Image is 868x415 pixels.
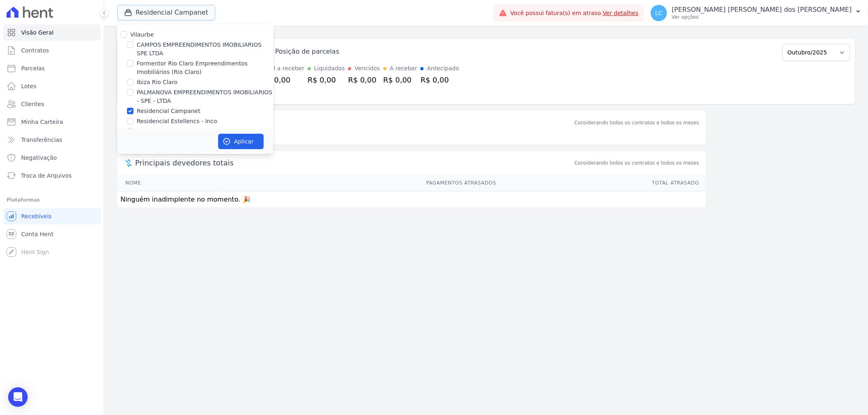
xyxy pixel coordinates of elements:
[275,47,339,56] div: Posição de parcelas
[3,226,101,242] a: Conta Hent
[7,195,97,205] div: Plataformas
[137,127,216,136] label: Residencial Estellencs - LBA
[575,159,699,167] span: Considerando todos os contratos e todos os meses
[137,41,273,58] label: CAMPOS EMPREENDIMENTOS IMOBILIARIOS SPE LTDA
[21,154,57,162] span: Negativação
[314,64,345,73] div: Liquidados
[117,128,706,144] p: Sem saldo devedor no momento. 🎉
[672,6,852,14] p: [PERSON_NAME] [PERSON_NAME] dos [PERSON_NAME]
[383,74,418,85] div: R$ 0,00
[510,9,638,17] span: Você possui fatura(s) em atraso.
[3,132,101,148] a: Transferências
[21,212,52,220] span: Recebíveis
[3,78,101,94] a: Lotes
[644,2,868,24] button: LC [PERSON_NAME] [PERSON_NAME] dos [PERSON_NAME] Ver opções
[117,191,706,208] td: Ninguém inadimplente no momento. 🎉
[575,119,699,126] div: Considerando todos os contratos e todos os meses
[3,96,101,112] a: Clientes
[137,117,217,126] label: Residencial Estellencs - Inco
[222,175,496,191] th: Pagamentos Atrasados
[3,167,101,184] a: Troca de Arquivos
[137,88,273,105] label: PALMANOVA EMPREENDIMENTOS IMOBILIARIOS - SPE - LTDA
[117,5,215,20] button: Residencial Campanet
[8,387,28,407] div: Open Intercom Messenger
[348,74,380,85] div: R$ 0,00
[21,136,62,144] span: Transferências
[117,175,222,191] th: Nome
[137,107,200,115] label: Residencial Campanet
[420,74,459,85] div: R$ 0,00
[496,175,706,191] th: Total Atrasado
[21,82,37,90] span: Lotes
[308,74,345,85] div: R$ 0,00
[427,64,459,73] div: Antecipado
[135,117,573,128] div: Saldo devedor total
[21,172,72,180] span: Troca de Arquivos
[3,60,101,76] a: Parcelas
[3,114,101,130] a: Minha Carteira
[390,64,418,73] div: A receber
[21,100,44,108] span: Clientes
[3,24,101,41] a: Visão Geral
[137,59,273,76] label: Formentor Rio Claro Empreendimentos Imobiliários (Rio Claro)
[3,150,101,166] a: Negativação
[21,230,53,238] span: Conta Hent
[218,134,264,149] button: Aplicar
[130,31,154,38] label: Vilaurbe
[21,28,54,37] span: Visão Geral
[603,10,638,16] a: Ver detalhes
[672,14,852,20] p: Ver opções
[655,10,662,16] span: LC
[135,157,573,168] span: Principais devedores totais
[262,64,304,73] div: Total a receber
[137,78,177,87] label: Ibiza Rio Claro
[21,118,63,126] span: Minha Carteira
[21,64,45,72] span: Parcelas
[21,46,49,54] span: Contratos
[3,208,101,224] a: Recebíveis
[262,74,304,85] div: R$ 0,00
[354,64,380,73] div: Vencidos
[3,42,101,59] a: Contratos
